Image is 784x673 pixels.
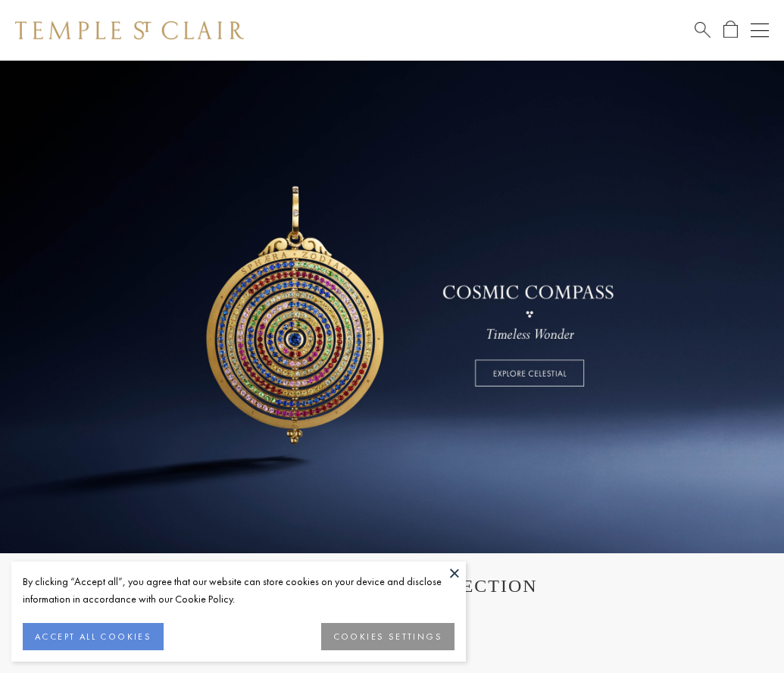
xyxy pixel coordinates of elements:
a: Open Shopping Bag [723,20,738,39]
img: Temple St. Clair [15,21,244,39]
a: Search [695,20,711,39]
div: By clicking “Accept all”, you agree that our website can store cookies on your device and disclos... [23,573,454,608]
button: COOKIES SETTINGS [321,623,454,650]
button: Open navigation [751,21,769,39]
button: ACCEPT ALL COOKIES [23,623,164,650]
